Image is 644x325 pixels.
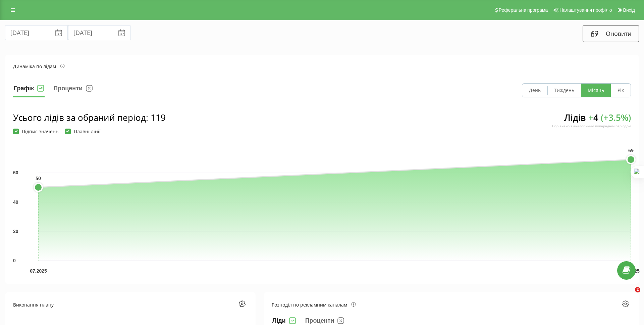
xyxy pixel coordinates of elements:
[13,83,45,97] button: Графік
[272,301,356,308] div: Розподіл по рекламним каналам
[635,287,640,292] span: 2
[13,170,18,175] text: 60
[522,84,547,97] button: День
[559,7,612,13] span: Налаштування профілю
[36,175,41,181] text: 50
[499,7,548,13] span: Реферальна програма
[13,63,65,70] div: Динаміка по лідам
[623,7,635,13] span: Вихід
[53,83,93,97] button: Проценти
[583,25,639,42] button: Оновити
[601,111,631,124] span: ( + 3.5 %)
[611,84,631,97] button: Рік
[581,84,611,97] button: Місяць
[13,111,166,124] div: Усього лідів за обраний період : 119
[65,129,101,134] label: Плавні лінії
[13,229,18,234] text: 20
[13,129,58,134] label: Підпис значень
[621,287,637,303] iframe: Intercom live chat
[588,111,593,124] span: +
[13,301,54,308] div: Виконання плану
[552,111,631,134] div: Лідів 4
[13,258,16,263] text: 0
[628,147,634,153] text: 69
[30,268,47,274] text: 07.2025
[547,84,581,97] button: Тиждень
[13,199,18,205] text: 40
[552,124,631,128] div: Порівняно з аналогічним попереднім періодом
